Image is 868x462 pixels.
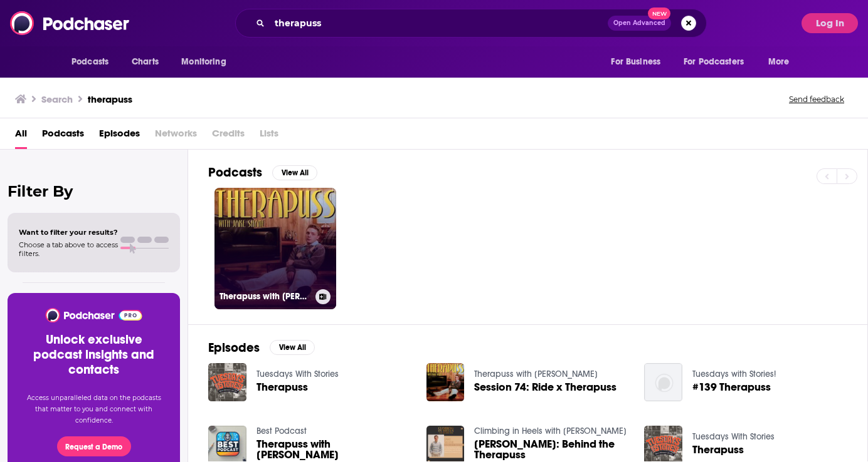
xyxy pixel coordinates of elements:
h2: Podcasts [208,165,262,180]
button: View All [272,165,317,180]
a: Jake Shane: Behind the Therapuss [474,439,629,460]
button: Send feedback [785,94,848,105]
button: open menu [172,50,242,74]
a: Therapuss with Jake Shane [257,439,411,460]
span: Want to filter your results? [19,228,118,237]
a: Episodes [99,123,140,149]
img: Podchaser - Follow, Share and Rate Podcasts [10,11,130,35]
h2: Filter By [8,182,180,200]
a: Charts [124,50,166,74]
button: Request a Demo [57,436,131,456]
button: open menu [602,50,676,74]
span: Charts [132,53,159,71]
span: For Business [611,53,660,71]
span: Podcasts [71,53,109,71]
span: Monitoring [181,53,226,71]
img: #139 Therapuss [644,363,682,401]
span: Lists [260,123,278,149]
button: Log In [802,13,858,33]
input: Search podcasts, credits, & more... [270,13,608,33]
span: Networks [155,123,197,149]
button: open menu [675,50,762,74]
span: For Podcasters [684,53,744,71]
a: Tuesdays With Stories [692,431,775,442]
span: Open Advanced [613,20,665,26]
a: Therapuss [257,382,308,393]
a: EpisodesView All [208,340,315,356]
div: Search podcasts, credits, & more... [235,9,707,38]
a: Therapuss with [PERSON_NAME] [214,188,336,309]
span: [PERSON_NAME]: Behind the Therapuss [474,439,629,460]
img: Podchaser - Follow, Share and Rate Podcasts [45,308,143,322]
a: Tuesdays With Stories [257,369,339,379]
span: Therapuss with [PERSON_NAME] [257,439,411,460]
button: View All [270,340,315,355]
button: open menu [63,50,125,74]
h3: Unlock exclusive podcast insights and contacts [23,332,165,377]
span: Choose a tab above to access filters. [19,240,118,258]
span: New [648,8,670,19]
a: PodcastsView All [208,165,317,180]
a: Therapuss [692,444,744,455]
span: More [768,53,790,71]
a: Session 74: Ride x Therapuss [474,382,617,393]
button: Open AdvancedNew [608,16,671,31]
img: Session 74: Ride x Therapuss [426,363,465,401]
h2: Episodes [208,340,260,356]
p: Access unparalleled data on the podcasts that matter to you and connect with confidence. [23,393,165,426]
a: Climbing in Heels with Rachel Zoe [474,426,627,436]
a: Tuesdays with Stories! [692,369,776,379]
h3: Therapuss with [PERSON_NAME] [220,291,310,302]
img: Therapuss [208,363,246,401]
a: Therapuss with Jake Shane [474,369,598,379]
a: Podcasts [42,123,84,149]
h3: therapuss [88,93,132,105]
a: All [15,123,27,149]
button: open menu [760,50,805,74]
h3: Search [41,93,73,105]
span: Credits [212,123,245,149]
a: Best Podcast [257,426,307,436]
a: #139 Therapuss [692,382,771,393]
